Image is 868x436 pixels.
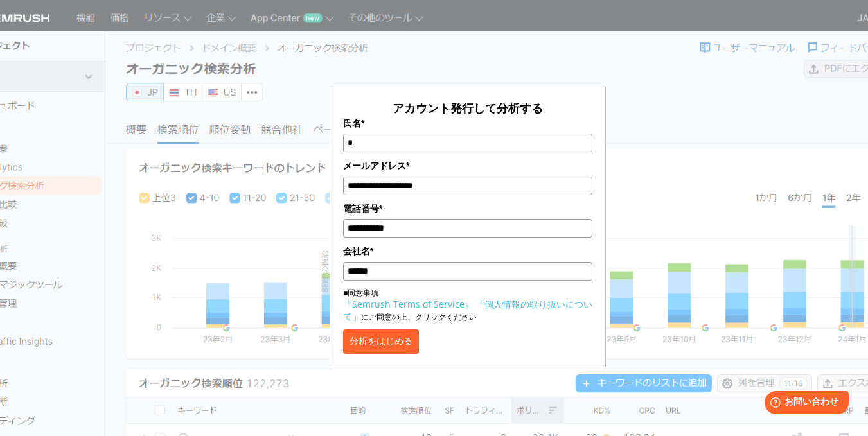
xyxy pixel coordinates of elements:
[343,298,592,322] a: 「個人情報の取り扱いについて」
[343,159,592,173] label: メールアドレス*
[343,329,419,354] button: 分析をはじめる
[393,100,543,116] span: アカウント発行して分析する
[343,202,592,216] label: 電話番号*
[343,298,474,310] a: 「Semrush Terms of Service」
[343,287,592,323] p: ■同意事項 にご同意の上、クリックください
[754,386,854,422] iframe: Help widget launcher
